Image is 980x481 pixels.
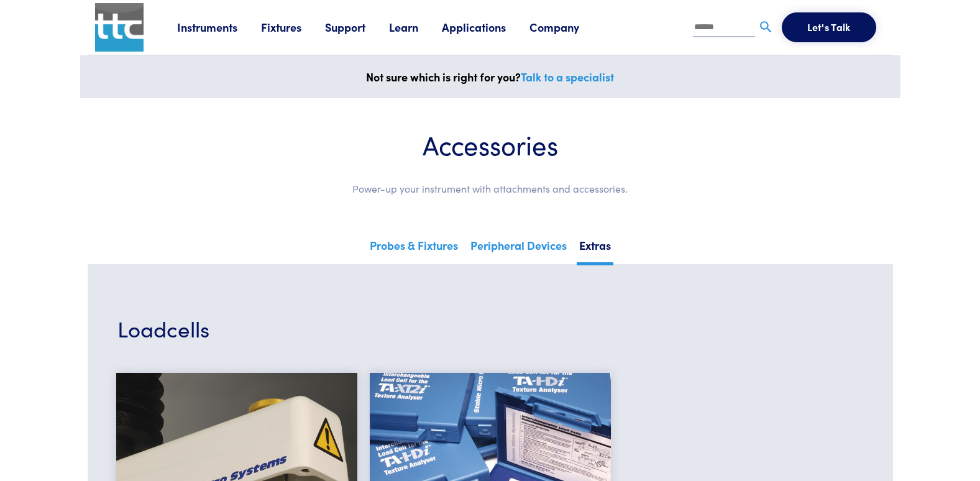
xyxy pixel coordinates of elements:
[261,19,325,35] a: Fixtures
[95,3,144,52] img: ttc_logo_1x1_v1.0.png
[117,181,863,197] p: Power-up your instrument with attachments and accessories.
[117,128,863,161] h1: Accessories
[521,69,614,85] a: Talk to a specialist
[782,12,876,42] button: Let's Talk
[367,235,460,262] a: Probes & Fixtures
[529,19,603,35] a: Company
[325,19,389,35] a: Support
[88,68,893,86] p: Not sure which is right for you?
[177,19,261,35] a: Instruments
[577,235,613,265] a: Extras
[117,313,863,343] h3: Loadcells
[442,19,529,35] a: Applications
[389,19,442,35] a: Learn
[468,235,569,262] a: Peripheral Devices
